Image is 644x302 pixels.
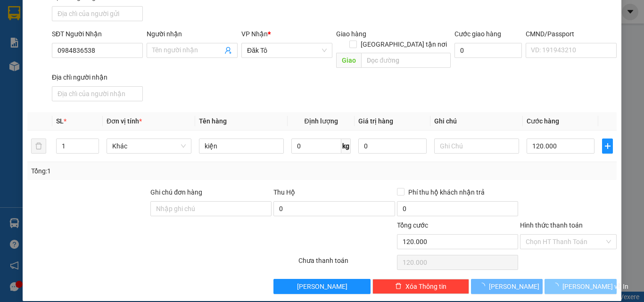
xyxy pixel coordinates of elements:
span: Tên hàng [199,117,227,125]
span: delete [395,283,402,290]
input: Cước giao hàng [454,43,522,58]
span: [PERSON_NAME] và In [562,281,628,292]
label: Hình thức thanh toán [520,221,583,229]
label: Ghi chú đơn hàng [150,188,202,196]
button: [PERSON_NAME] [471,279,543,294]
span: Cước hàng [527,117,559,125]
span: Thu Hộ [273,188,295,196]
button: [PERSON_NAME] và In [545,279,617,294]
span: loading [479,283,489,289]
div: Chưa thanh toán [297,255,396,272]
span: Giao [336,53,361,68]
th: Ghi chú [430,112,523,131]
button: deleteXóa Thông tin [372,279,469,294]
input: 0 [358,139,426,154]
span: Xóa Thông tin [405,281,446,292]
span: Gửi: [8,9,23,19]
div: cam nh [61,31,137,42]
span: [PERSON_NAME] [489,281,539,292]
span: Giá trị hàng [358,117,393,125]
button: delete [31,139,46,154]
div: Bến [PERSON_NAME] [61,8,137,31]
span: Định lượng [304,117,338,125]
span: kg [341,139,351,154]
div: Địa chỉ người nhận [52,72,143,82]
span: Đơn vị tính [107,117,142,125]
span: [PERSON_NAME] [297,281,347,292]
span: loading [552,283,562,289]
input: Địa chỉ của người gửi [52,6,143,21]
span: user-add [224,47,232,54]
span: Đăk Tô [247,43,327,57]
span: VP Nhận [241,30,268,38]
div: 0378020358 [61,42,137,55]
span: Nhận: [61,9,84,19]
span: CC : [60,63,73,73]
span: plus [603,142,612,150]
input: Ghi Chú [434,139,519,154]
span: Khác [112,139,186,153]
button: [PERSON_NAME] [273,279,370,294]
div: Người nhận [147,29,238,39]
span: Giao hàng [336,30,366,38]
button: plus [602,139,613,154]
div: An Sương [8,8,55,31]
div: 200.000 [60,61,138,74]
div: SĐT Người Nhận [52,29,143,39]
span: Tổng cước [397,221,428,229]
div: CMND/Passport [526,29,617,39]
input: Ghi chú đơn hàng [150,201,272,216]
span: [GEOGRAPHIC_DATA] tận nơi [357,39,451,49]
input: Dọc đường [361,53,451,68]
span: SL [56,117,64,125]
div: Tổng: 1 [31,166,249,176]
input: VD: Bàn, Ghế [199,139,284,154]
label: Cước giao hàng [454,30,501,38]
span: Phí thu hộ khách nhận trả [405,187,488,197]
input: Địa chỉ của người nhận [52,86,143,101]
